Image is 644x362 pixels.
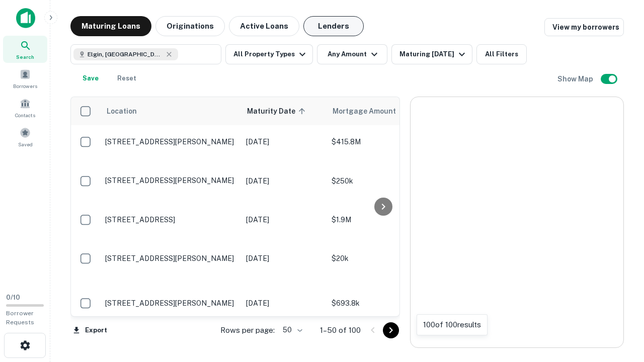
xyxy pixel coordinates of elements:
p: $693.8k [332,298,432,309]
img: capitalize-icon.png [16,8,35,28]
button: Maturing [DATE] [391,44,472,64]
h6: Show Map [557,73,595,84]
div: Maturing [DATE] [399,48,468,60]
span: Search [16,53,34,61]
button: Originations [155,16,225,36]
p: [STREET_ADDRESS] [105,215,236,224]
a: Saved [3,123,47,150]
p: [STREET_ADDRESS][PERSON_NAME] [105,299,236,308]
a: Search [3,36,47,63]
p: [DATE] [246,298,321,309]
p: $1.9M [332,214,432,225]
p: 1–50 of 100 [320,324,361,336]
button: Reset [111,68,143,88]
button: Go to next page [383,322,399,338]
div: 50 [279,323,304,337]
button: All Filters [476,44,527,64]
p: [STREET_ADDRESS][PERSON_NAME] [105,176,236,185]
p: [DATE] [246,214,321,225]
p: $415.8M [332,136,432,147]
p: Rows per page: [220,324,275,336]
p: $20k [332,253,432,264]
button: Export [70,323,110,338]
a: Contacts [3,94,47,121]
th: Location [100,97,241,125]
button: Lenders [303,16,364,36]
span: Contacts [15,111,35,119]
span: Location [106,105,137,117]
span: Maturity Date [247,105,308,117]
p: 100 of 100 results [423,319,481,331]
span: Elgin, [GEOGRAPHIC_DATA], [GEOGRAPHIC_DATA] [88,50,163,59]
th: Mortgage Amount [327,97,437,125]
button: Any Amount [317,44,387,64]
p: [DATE] [246,253,321,264]
span: Borrowers [13,82,37,90]
a: Borrowers [3,65,47,92]
span: Saved [18,140,33,148]
div: 0 0 [411,97,623,347]
button: All Property Types [225,44,313,64]
a: View my borrowers [544,18,624,36]
button: Maturing Loans [70,16,151,36]
button: Save your search to get updates of matches that match your search criteria. [74,68,107,88]
th: Maturity Date [241,97,327,125]
p: [DATE] [246,136,321,147]
span: 0 / 10 [6,294,20,301]
p: [STREET_ADDRESS][PERSON_NAME] [105,254,236,263]
p: [DATE] [246,175,321,187]
iframe: Chat Widget [594,282,644,330]
span: Borrower Requests [6,310,34,326]
button: Active Loans [229,16,299,36]
span: Mortgage Amount [333,105,409,117]
p: $250k [332,175,432,187]
p: [STREET_ADDRESS][PERSON_NAME] [105,137,236,146]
